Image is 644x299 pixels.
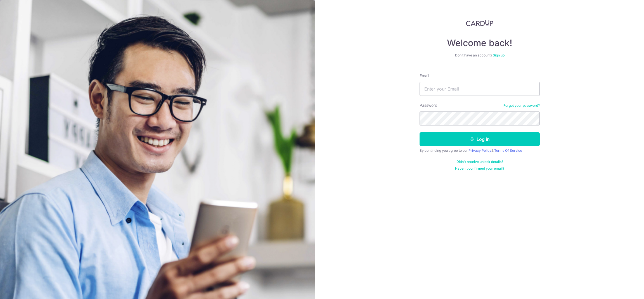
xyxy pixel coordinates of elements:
[468,148,491,153] a: Privacy Policy
[493,53,505,57] a: Sign up
[420,148,540,153] div: By continuing you agree to our &
[503,103,540,108] a: Forgot your password?
[420,53,540,58] div: Don’t have an account?
[420,37,540,49] h4: Welcome back!
[420,132,540,146] button: Log in
[420,82,540,96] input: Enter your Email
[456,160,503,164] a: Didn't receive unlock details?
[420,73,429,79] label: Email
[494,148,522,153] a: Terms Of Service
[420,103,437,108] label: Password
[455,166,504,171] a: Haven't confirmed your email?
[466,20,493,26] img: CardUp Logo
